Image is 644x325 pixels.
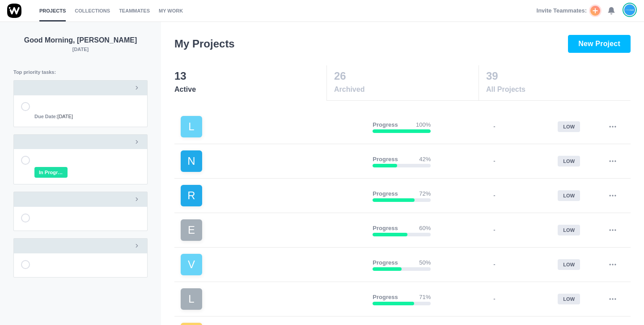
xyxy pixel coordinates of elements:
h3: My Projects [174,36,235,52]
p: Progress [373,120,398,129]
a: E [181,219,365,241]
span: Archived [334,84,478,95]
p: Progress [373,293,398,302]
a: L [181,116,365,137]
div: low [558,225,580,236]
strong: Due Date: [34,114,57,119]
p: 42% [419,155,431,164]
p: 100% [416,120,431,129]
span: Invite Teammates: [537,6,587,15]
p: Good Morning, [PERSON_NAME] [13,35,148,46]
img: João Tosta [624,4,635,16]
div: low [558,156,580,167]
p: - [493,226,495,235]
span: Active [174,84,326,95]
a: N [181,150,365,172]
div: low [558,259,580,270]
a: L [181,288,365,310]
div: low [558,190,580,201]
p: 72% [419,189,431,198]
p: 71% [419,293,431,302]
div: E [181,219,202,241]
p: 26 [334,68,478,84]
div: low [558,121,580,133]
p: 39 [486,68,630,84]
span: In Progress [34,167,68,178]
img: winio [7,4,21,18]
p: 60% [419,224,431,233]
button: New Project [568,35,631,53]
div: N [181,150,202,172]
p: Progress [373,189,398,198]
div: low [558,294,580,305]
div: L [181,288,202,310]
p: 50% [419,258,431,267]
p: Progress [373,258,398,267]
div: L [181,116,202,137]
a: R [181,185,365,206]
p: [DATE] [13,46,148,53]
p: Top priority tasks: [13,68,148,76]
p: - [493,260,495,269]
p: Progress [373,155,398,164]
div: R [181,185,202,206]
span: All Projects [486,84,630,95]
p: - [493,191,495,200]
a: V [181,254,365,275]
span: [DATE] [34,113,73,120]
p: - [493,122,495,131]
div: V [181,254,202,275]
p: Progress [373,224,398,233]
p: - [493,157,495,166]
p: 13 [174,68,326,84]
p: - [493,295,495,304]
